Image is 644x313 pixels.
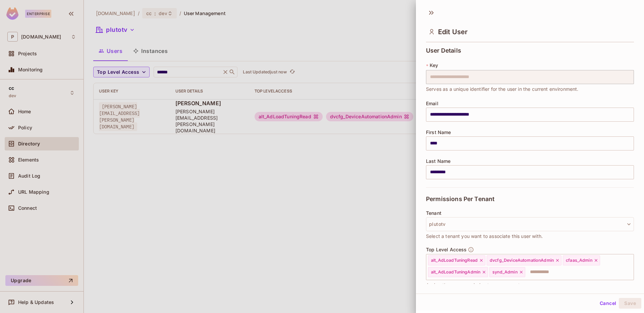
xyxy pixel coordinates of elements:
[426,217,634,231] button: plutotv
[487,255,561,265] div: dvcfg_DeviceAutomationAdmin
[426,159,450,164] span: Last Name
[426,47,461,54] span: User Details
[426,210,441,216] span: Tenant
[426,85,579,93] span: Serves as a unique identifier for the user in the current environment.
[426,233,543,240] span: Select a tenant you want to associate this user with.
[426,281,529,289] span: Assign the user permission to a resource type
[431,258,478,263] span: alt_AdLoadTuningRead
[563,255,600,265] div: cfaas_Admin
[619,298,641,309] button: Save
[426,247,467,252] span: Top Level Access
[597,298,619,309] button: Cancel
[428,255,485,265] div: alt_AdLoadTuningRead
[630,266,632,267] button: Open
[566,258,592,263] span: cfaas_Admin
[426,196,494,202] span: Permissions Per Tenant
[430,63,438,68] span: Key
[490,258,554,263] span: dvcfg_DeviceAutomationAdmin
[438,28,468,36] span: Edit User
[431,269,480,275] span: alt_AdLoadTuningAdmin
[426,101,438,106] span: Email
[426,130,451,135] span: First Name
[428,267,488,277] div: alt_AdLoadTuningAdmin
[489,267,525,277] div: synd_Admin
[492,269,518,275] span: synd_Admin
